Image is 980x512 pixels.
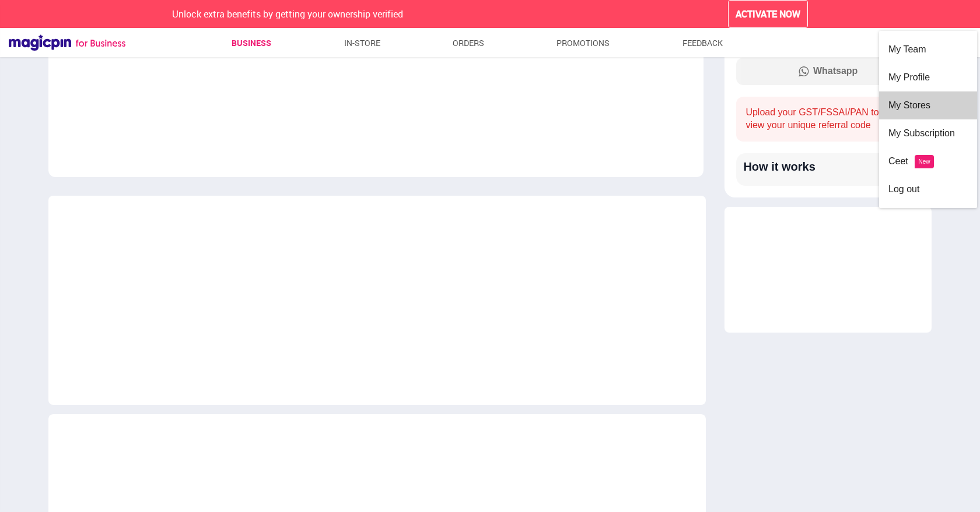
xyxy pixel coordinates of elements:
div: My Subscription [888,119,968,147]
a: Orders [453,33,484,54]
h3: How it works [743,160,815,173]
a: Feedback [682,33,723,54]
a: Promotions [556,33,610,54]
div: Ceet [888,147,968,175]
div: Upload your GST/FSSAI/PAN to view your unique referral code [745,106,887,132]
div: Log out [888,175,968,203]
div: My Stores [888,91,968,119]
a: Business [232,33,271,54]
span: Unlock extra benefits by getting your ownership verified [172,8,403,20]
div: My Profile [888,63,968,91]
div: New [918,148,930,176]
iframe: Wallet Detail Widget [724,207,931,333]
div: My Team [888,36,968,63]
span: ACTIVATE NOW [736,8,800,21]
img: Magicpin [9,34,125,51]
iframe: Marketing Done by Magicpin [48,196,706,405]
a: In-store [344,33,380,54]
button: Whatsapp [736,58,919,85]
